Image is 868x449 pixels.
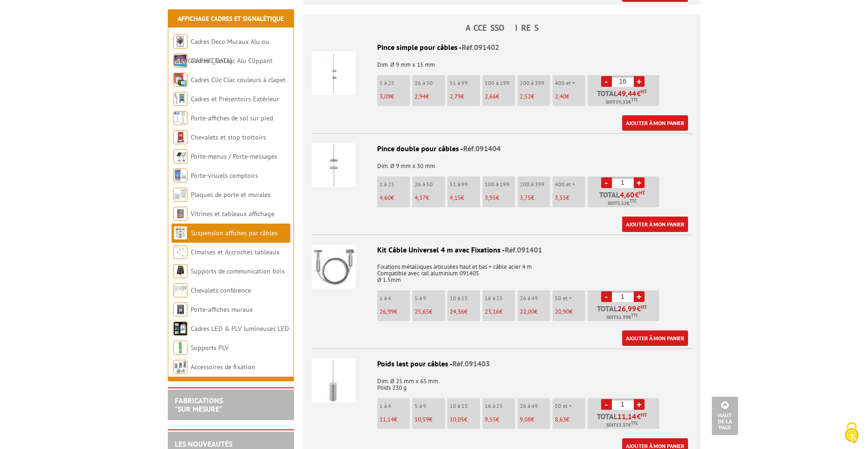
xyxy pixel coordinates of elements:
[590,191,659,207] p: Total
[616,421,628,429] span: 13.37
[312,51,356,95] img: Pince simple pour câbles
[415,309,445,315] p: €
[601,399,612,410] a: -
[173,111,187,125] img: Porte-affiches de sol sur pied
[191,363,255,371] a: Accessoires de fixation
[485,403,515,409] p: 16 à 25
[601,291,612,302] a: -
[191,152,277,161] a: Porte-menus / Porte-messages
[173,283,187,297] img: Chevalets conférence
[450,194,461,202] span: 4,15
[173,226,187,240] img: Suspension affiches par câbles
[450,195,480,201] p: €
[173,302,187,316] img: Porte-affiches muraux
[173,188,187,202] img: Plaques de porte et murales
[641,88,647,95] sup: HT
[191,305,253,314] a: Porte-affiches muraux
[631,97,638,102] sup: TTC
[485,80,515,86] p: 100 à 199
[380,403,410,409] p: 1 à 4
[555,415,566,423] span: 8,63
[380,80,410,86] p: 1 à 25
[505,245,542,254] span: Réf.091401
[590,90,659,106] p: Total
[590,305,659,321] p: Total
[555,93,585,100] p: €
[312,358,356,402] img: Poids lest pour câbles
[601,76,612,87] a: -
[173,341,187,355] img: Supports PLV
[555,194,566,202] span: 3,55
[173,37,269,65] a: Cadres Deco Muraux Alu ou [GEOGRAPHIC_DATA]
[622,217,688,232] a: Ajouter à mon panier
[555,308,569,316] span: 20,90
[450,80,480,86] p: 51 à 99
[712,397,738,435] a: Haut de la page
[520,415,531,423] span: 9,08
[415,416,445,423] p: €
[616,98,628,106] span: 59,33
[608,200,637,207] span: Soit €
[312,245,692,255] div: Kit Câble Universel 4 m avec Fixations -
[555,403,585,409] p: 50 et +
[606,421,638,429] span: Soit €
[380,309,410,315] p: €
[617,200,627,207] span: 5.52
[631,313,638,318] sup: TTC
[191,229,278,237] a: Suspension affiches par câbles
[173,360,187,374] img: Accessoires de fixation
[641,304,647,310] sup: HT
[191,190,271,199] a: Plaques de porte et murales
[520,309,550,315] p: €
[450,416,480,423] p: €
[380,194,391,202] span: 4,60
[173,149,187,163] img: Porte-menus / Porte-messages
[639,189,645,196] sup: HT
[617,305,647,312] span: €
[590,413,659,429] p: Total
[622,330,688,346] a: Ajouter à mon panier
[312,257,692,283] p: Fixations métalliques articulées haut et bas + câble acier 4 m Compatible avec rail aluminium 091...
[520,416,550,423] p: €
[173,264,187,278] img: Supports de communication bois
[485,93,515,100] p: €
[415,415,429,423] span: 10,59
[520,295,550,302] p: 26 à 49
[555,195,585,201] p: €
[620,191,645,198] span: €
[835,417,868,449] button: Cookies (fenêtre modale)
[485,194,496,202] span: 3,95
[312,245,356,288] img: Kit Câble Universel 4 m avec Fixations
[450,181,480,188] p: 51 à 99
[191,76,286,84] a: Cadres Clic-Clac couleurs à clapet
[485,309,515,315] p: €
[463,144,501,153] span: Réf.091404
[520,80,550,86] p: 200 à 399
[380,93,410,100] p: €
[450,93,480,100] p: €
[520,195,550,201] p: €
[617,413,647,420] span: €
[191,95,279,103] a: Cadres et Présentoirs Extérieur
[617,413,637,420] span: 11,14
[555,92,566,100] span: 2,40
[191,248,280,256] a: Cimaises et Accroches tableaux
[520,181,550,188] p: 200 à 399
[173,35,187,49] img: Cadres Deco Muraux Alu ou Bois
[191,171,258,180] a: Porte-visuels comptoirs
[173,207,187,221] img: Vitrines et tableaux affichage
[840,421,863,444] img: Cookies (fenêtre modale)
[631,421,638,426] sup: TTC
[617,305,637,312] span: 26,99
[450,309,480,315] p: €
[173,322,187,336] img: Cadres LED & PLV lumineuses LED
[555,181,585,188] p: 400 et +
[485,92,496,100] span: 2,66
[312,143,692,154] div: Pince double pour câbles -
[380,92,391,100] span: 3,09
[312,358,692,369] div: Poids lest pour câbles -
[312,55,692,68] p: Dim. Ø 9 mm x 15 mm
[634,399,645,410] a: +
[380,415,394,423] span: 11,14
[415,295,445,302] p: 5 à 9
